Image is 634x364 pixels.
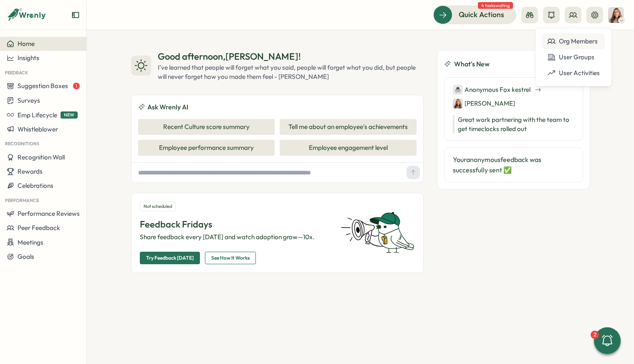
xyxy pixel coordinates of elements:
div: Anonymous Fox kestrel [453,84,530,95]
span: NEW [61,111,78,119]
div: Org Members [547,37,600,46]
span: Whistleblower [18,125,58,133]
span: Try Feedback [DATE] [146,252,194,264]
div: User Groups [547,53,600,62]
div: I've learned that people will forget what you said, people will forget what you did, but people w... [158,63,424,81]
span: Emp Lifecycle [18,111,57,119]
img: Becky Romero [453,99,463,109]
p: Feedback Fridays [140,218,331,231]
button: Quick Actions [433,5,516,24]
button: Employee engagement level [280,140,417,156]
span: Ask Wrenly AI [147,102,188,112]
img: Becky Romero [608,7,624,23]
span: Recognition Wall [18,153,65,161]
span: Home [18,40,35,48]
span: Quick Actions [459,9,504,20]
p: Your anonymous feedback was successfully sent ✅ [453,154,574,175]
span: 1 [73,83,80,89]
span: Surveys [18,96,40,104]
div: Good afternoon , [PERSON_NAME] ! [158,50,424,63]
button: 2 [594,327,621,354]
a: Org Members [542,33,605,49]
div: User Activities [547,68,600,78]
div: Not scheduled [140,202,176,211]
p: Share feedback every [DATE] and watch adoption grow—10x. [140,233,331,242]
a: User Activities [542,65,605,81]
span: Insights [18,54,39,62]
button: Employee performance summary [138,140,275,156]
span: Goals [18,253,34,260]
button: Recent Culture score summary [138,119,275,135]
span: Celebrations [18,182,53,190]
button: Expand sidebar [71,11,80,19]
span: Performance Reviews [18,210,80,217]
p: Great work partnering with the team to get timeclocks rolled out [453,115,574,134]
span: Peer Feedback [18,224,60,232]
div: 2 [591,331,599,339]
button: Tell me about an employee's achievements [280,119,417,135]
span: Suggestion Boxes [18,82,68,90]
span: See How It Works [211,252,250,264]
span: Meetings [18,238,43,246]
span: 4 tasks waiting [478,2,513,9]
a: User Groups [542,49,605,65]
span: Rewards [18,167,43,175]
div: [PERSON_NAME] [453,98,515,109]
button: Try Feedback [DATE] [140,252,200,264]
button: See How It Works [205,252,256,264]
span: What's New [454,59,490,69]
